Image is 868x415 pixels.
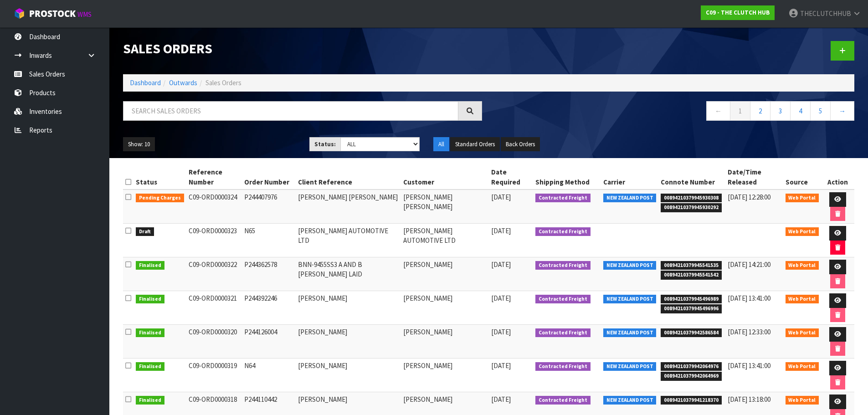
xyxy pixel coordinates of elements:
[786,261,819,270] span: Web Portal
[401,224,489,257] td: [PERSON_NAME] AUTOMOTIVE LTD
[830,101,854,121] a: →
[535,227,591,236] span: Contracted Freight
[786,396,819,405] span: Web Portal
[706,101,730,121] a: ←
[535,328,591,338] span: Contracted Freight
[491,294,511,302] span: [DATE]
[728,328,770,336] span: [DATE] 12:33:00
[242,291,296,325] td: P244392246
[603,194,657,203] span: NEW ZEALAND POST
[661,194,722,203] span: 00894210379945930308
[535,261,591,270] span: Contracted Freight
[786,227,819,236] span: Web Portal
[136,194,184,203] span: Pending Charges
[401,257,489,291] td: [PERSON_NAME]
[661,328,722,338] span: 00894210379942586584
[186,224,242,257] td: C09-ORD0000323
[783,165,822,190] th: Source
[123,41,482,56] h1: Sales Orders
[242,190,296,224] td: P244407976
[242,165,296,190] th: Order Number
[750,101,770,121] a: 2
[136,261,164,270] span: Finalised
[496,101,855,123] nav: Page navigation
[770,101,791,121] a: 3
[661,203,722,212] span: 00894210379945930292
[123,101,458,121] input: Search sales orders
[728,260,770,269] span: [DATE] 14:21:00
[134,165,186,190] th: Status
[401,291,489,325] td: [PERSON_NAME]
[661,261,722,270] span: 00894210379945541535
[14,8,25,19] img: cube-alt.png
[535,194,591,203] span: Contracted Freight
[242,224,296,257] td: N65
[169,78,197,87] a: Outwards
[786,194,819,203] span: Web Portal
[603,362,657,371] span: NEW ZEALAND POST
[661,295,722,304] span: 00894210379945496989
[433,137,449,152] button: All
[296,325,401,359] td: [PERSON_NAME]
[491,328,511,336] span: [DATE]
[77,10,92,19] small: WMS
[821,165,854,190] th: Action
[186,359,242,392] td: C09-ORD0000319
[786,328,819,338] span: Web Portal
[790,101,811,121] a: 4
[296,359,401,392] td: [PERSON_NAME]
[535,295,591,304] span: Contracted Freight
[603,295,657,304] span: NEW ZEALAND POST
[123,137,155,152] button: Show: 10
[535,362,591,371] span: Contracted Freight
[296,257,401,291] td: BNN-9455SS3 A AND B [PERSON_NAME] LAID
[800,9,851,18] span: THECLUTCHHUB
[242,359,296,392] td: N64
[296,224,401,257] td: [PERSON_NAME] AUTOMOTIVE LTD
[706,9,770,16] strong: C09 - THE CLUTCH HUB
[186,291,242,325] td: C09-ORD0000321
[136,295,164,304] span: Finalised
[786,362,819,371] span: Web Portal
[728,395,770,404] span: [DATE] 13:18:00
[603,261,657,270] span: NEW ZEALAND POST
[661,304,722,313] span: 00894210379945496996
[242,257,296,291] td: P244362578
[136,362,164,371] span: Finalised
[603,396,657,405] span: NEW ZEALAND POST
[136,328,164,338] span: Finalised
[535,396,591,405] span: Contracted Freight
[296,165,401,190] th: Client Reference
[130,78,161,87] a: Dashboard
[786,295,819,304] span: Web Portal
[658,165,725,190] th: Connote Number
[186,165,242,190] th: Reference Number
[489,165,534,190] th: Date Required
[728,294,770,302] span: [DATE] 13:41:00
[136,227,154,236] span: Draft
[810,101,831,121] a: 5
[603,328,657,338] span: NEW ZEALAND POST
[401,359,489,392] td: [PERSON_NAME]
[186,325,242,359] td: C09-ORD0000320
[401,325,489,359] td: [PERSON_NAME]
[728,361,770,370] span: [DATE] 13:41:00
[491,193,511,201] span: [DATE]
[661,372,722,381] span: 00894210379942064969
[296,190,401,224] td: [PERSON_NAME] [PERSON_NAME]
[186,190,242,224] td: C09-ORD0000324
[533,165,601,190] th: Shipping Method
[491,226,511,235] span: [DATE]
[401,190,489,224] td: [PERSON_NAME] [PERSON_NAME]
[450,137,500,152] button: Standard Orders
[601,165,659,190] th: Carrier
[136,396,164,405] span: Finalised
[401,165,489,190] th: Customer
[242,325,296,359] td: P244126004
[501,137,540,152] button: Back Orders
[725,165,783,190] th: Date/Time Released
[491,361,511,370] span: [DATE]
[491,395,511,404] span: [DATE]
[186,257,242,291] td: C09-ORD0000322
[661,271,722,280] span: 00894210379945541542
